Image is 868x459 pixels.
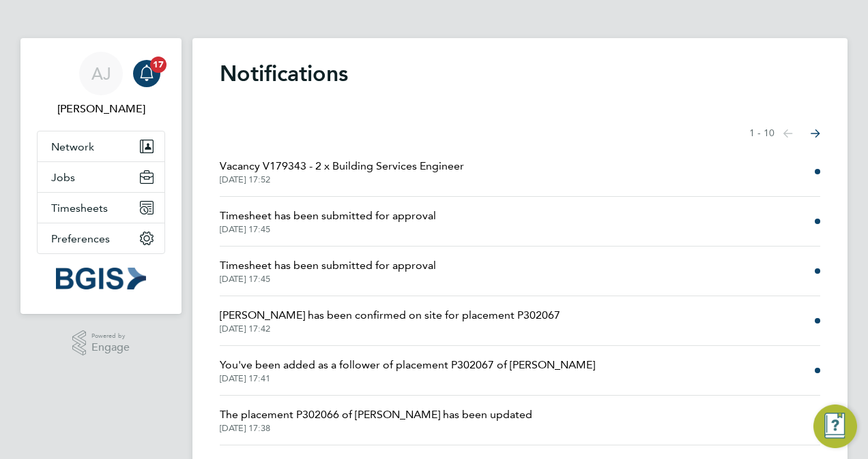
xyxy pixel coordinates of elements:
[220,307,560,334] a: [PERSON_NAME] has been confirmed on site for placement P302067[DATE] 17:42
[37,101,165,117] span: Adam Janes
[51,171,75,184] span: Jobs
[220,323,560,334] span: [DATE] 17:42
[220,357,595,384] a: You've been added as a follower of placement P302067 of [PERSON_NAME][DATE] 17:41
[220,423,532,434] span: [DATE] 17:38
[220,224,436,235] span: [DATE] 17:45
[91,330,130,342] span: Powered by
[38,162,164,192] button: Jobs
[91,65,111,82] span: AJ
[51,232,110,245] span: Preferences
[38,193,164,223] button: Timesheets
[51,202,108,215] span: Timesheets
[51,140,94,153] span: Network
[220,357,595,373] span: You've been added as a follower of placement P302067 of [PERSON_NAME]
[72,330,130,356] a: Powered byEngage
[220,158,464,185] a: Vacancy V179343 - 2 x Building Services Engineer[DATE] 17:52
[220,60,820,87] h1: Notifications
[37,268,165,289] a: Go to home page
[749,120,820,147] nav: Select page of notifications list
[133,52,160,95] a: 17
[220,373,595,384] span: [DATE] 17:41
[220,208,436,235] a: Timesheet has been submitted for approval[DATE] 17:45
[38,131,164,161] button: Network
[37,52,165,117] a: AJ[PERSON_NAME]
[220,208,436,224] span: Timesheet has been submitted for approval
[220,307,560,323] span: [PERSON_NAME] has been confirmed on site for placement P302067
[220,257,436,274] span: Timesheet has been submitted for approval
[56,268,146,289] img: bgis-logo-retina.png
[813,405,857,448] button: Engage Resource Center
[220,274,436,285] span: [DATE] 17:45
[749,127,775,140] span: 1 - 10
[220,407,532,434] a: The placement P302066 of [PERSON_NAME] has been updated[DATE] 17:38
[220,158,464,174] span: Vacancy V179343 - 2 x Building Services Engineer
[20,38,182,314] nav: Main navigation
[91,342,130,353] span: Engage
[38,223,164,253] button: Preferences
[220,407,532,423] span: The placement P302066 of [PERSON_NAME] has been updated
[220,174,464,185] span: [DATE] 17:52
[220,257,436,285] a: Timesheet has been submitted for approval[DATE] 17:45
[150,57,167,73] span: 17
